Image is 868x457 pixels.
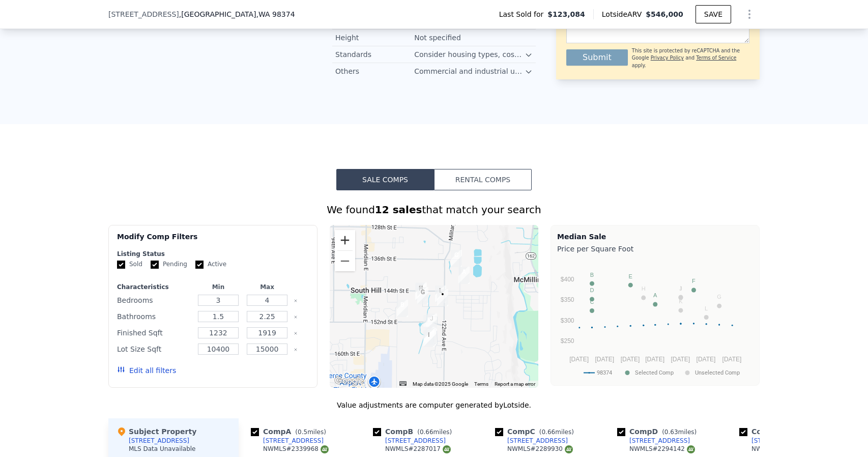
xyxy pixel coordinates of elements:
a: [STREET_ADDRESS] [617,437,690,445]
div: This site is protected by reCAPTCHA and the Google and apply. [632,47,749,69]
button: Show Options [739,4,760,24]
text: [DATE] [621,356,640,363]
img: NWMLS Logo [443,445,451,453]
text: F [692,278,696,284]
div: 11816 153rd Street Ct E [426,313,437,331]
text: [DATE] [722,356,742,363]
a: Open this area in Google Maps (opens a new window) [332,375,366,388]
text: K [679,298,683,304]
div: 14612 116th Avenue Ct E [415,283,426,301]
div: Modify Comp Filters [117,232,309,250]
div: Value adjustments are computer generated by Lotside . [108,400,760,410]
button: Edit all filters [117,365,176,376]
text: E [629,273,632,279]
div: 14705 116th Avenue Ct E [417,287,428,304]
div: Characteristics [117,283,192,291]
div: NWMLS # 2289930 [507,445,573,453]
a: Report a map error [495,381,535,387]
span: ( miles) [658,429,701,436]
div: 15804 118th Avenue Ct E [423,330,435,347]
input: Pending [151,261,159,269]
div: [STREET_ADDRESS] [507,437,568,445]
text: Unselected Comp [695,369,740,376]
span: 0.63 [664,429,678,436]
button: Submit [566,49,628,66]
div: Comp E [739,426,822,437]
div: [STREET_ADDRESS] [385,437,446,445]
div: We found that match your search [108,203,760,217]
div: 14109 127th Ave E [458,267,470,284]
div: 15002 112th Ave E [397,300,408,317]
div: Bedrooms [117,293,192,307]
div: 15723 118th Avenue Ct E [425,328,437,345]
button: Clear [294,299,298,303]
div: 14602 116th Avenue Ct E [416,282,427,300]
a: [STREET_ADDRESS] [495,437,568,445]
input: Sold [117,261,125,269]
div: NWMLS # 2304518 [751,445,817,453]
div: Comp A [251,426,330,437]
div: Lot Size Sqft [117,342,192,356]
button: Rental Comps [434,169,532,190]
text: [DATE] [671,356,690,363]
text: $400 [561,276,574,283]
button: Keyboard shortcuts [399,381,407,386]
label: Pending [151,260,187,269]
strong: 12 sales [375,204,422,216]
a: Terms of Service [696,55,736,61]
div: Comp C [495,426,578,437]
div: Comp D [617,426,701,437]
text: Selected Comp [635,369,674,376]
input: Active [195,261,204,269]
div: 12122 147th Street Ct E [437,289,448,306]
div: 12506 137th Street Ct E [451,250,462,267]
text: A [653,292,657,298]
text: H [642,285,646,292]
text: L [705,305,708,311]
span: 0.66 [420,429,433,436]
button: Sale Comps [336,169,434,190]
label: Active [195,260,226,269]
button: Zoom out [335,251,355,271]
a: [STREET_ADDRESS] [739,437,812,445]
button: Clear [294,348,298,352]
a: Terms (opens in new tab) [474,381,488,387]
div: [STREET_ADDRESS] [263,437,324,445]
span: , [GEOGRAPHIC_DATA] [179,9,295,19]
div: Others [335,66,414,76]
text: 98374 [597,369,612,376]
button: Zoom in [335,230,355,250]
text: [DATE] [697,356,716,363]
text: J [679,285,682,292]
span: $123,084 [547,9,585,19]
text: D [590,287,594,293]
button: SAVE [696,5,731,23]
div: 15406 118th Avenue Ct E [423,315,435,332]
span: $546,000 [646,10,683,18]
div: Standards [335,49,414,60]
text: [DATE] [595,356,614,363]
img: NWMLS Logo [321,445,329,453]
span: Last Sold for [499,9,548,19]
div: Bathrooms [117,309,192,324]
div: [STREET_ADDRESS] [751,437,812,445]
div: 15720 118th Avenue Ct E [423,327,435,344]
text: $350 [561,296,574,303]
img: NWMLS Logo [687,445,695,453]
a: [STREET_ADDRESS] [251,437,324,445]
span: ( miles) [413,429,456,436]
div: NWMLS # 2294142 [629,445,695,453]
svg: A chart. [557,256,753,383]
div: Height [335,33,414,43]
div: MLS Data Unavailable [129,445,196,453]
img: Google [332,375,366,388]
span: ( miles) [291,429,330,436]
span: Map data ©2025 Google [413,381,468,387]
text: $250 [561,337,574,345]
div: NWMLS # 2287017 [385,445,451,453]
label: Sold [117,260,142,269]
div: Subject Property [117,426,196,437]
text: B [590,272,594,278]
div: Finished Sqft [117,326,192,340]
